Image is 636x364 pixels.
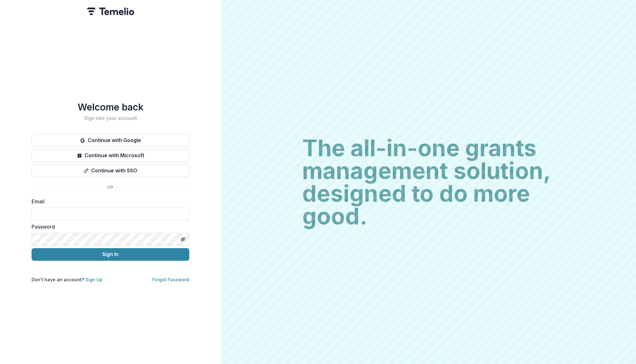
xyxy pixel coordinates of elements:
img: Temelio [87,8,134,15]
label: Email [32,198,185,205]
button: Toggle password visibility [178,234,188,244]
button: Continue with SSO [32,164,189,177]
button: Continue with Google [32,134,189,147]
h1: Welcome back [32,101,189,113]
button: Sign In [32,248,189,261]
h2: Sign into your account [32,115,189,121]
a: Sign Up [85,277,103,282]
label: Password [32,223,185,230]
button: Continue with Microsoft [32,149,189,162]
a: Forgot Password [152,277,189,282]
p: Don't have an account? [32,276,103,283]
